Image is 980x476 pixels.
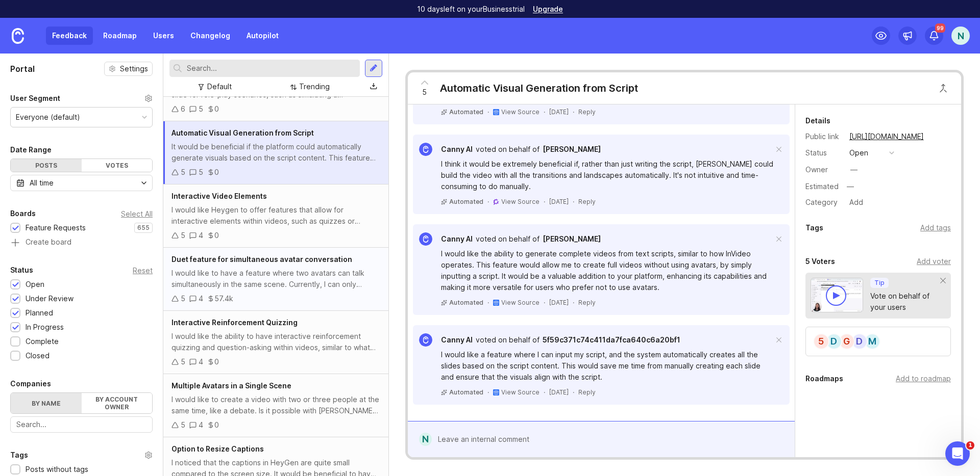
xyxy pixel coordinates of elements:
[16,112,80,123] div: Everyone (default)
[573,108,574,116] div: ·
[181,230,185,241] div: 5
[26,336,59,347] div: Complete
[573,298,574,307] div: ·
[136,179,152,187] svg: toggle icon
[171,444,264,453] span: Option to Resize Captions
[493,109,499,115] img: intercom
[133,268,153,273] div: Reset
[199,167,203,178] div: 5
[299,81,330,92] div: Trending
[805,255,835,268] div: 5 Voters
[805,373,843,385] div: Roadmaps
[171,192,267,200] span: Interactive Video Elements
[487,388,489,396] div: ·
[544,298,545,307] div: ·
[920,222,951,233] div: Add tags
[573,388,574,396] div: ·
[493,389,499,395] img: intercom
[120,64,148,74] span: Settings
[851,333,868,350] div: d
[26,464,88,475] div: Posts without tags
[82,159,153,172] div: Votes
[163,311,388,374] a: Interactive Reinforcement QuizzingI would like the ability to have interactive reinforcement quiz...
[171,268,380,290] div: I would like to have a feature where two avatars can talk simultaneously in the same scene. Curre...
[811,278,864,312] img: video-thumbnail-vote-d41b83416815613422e2ca741bf692cc.jpg
[501,298,540,307] a: View Source
[441,145,473,153] span: Canny AI
[441,158,773,192] div: I think it would be extremely beneficial if, rather than just writing the script, [PERSON_NAME] c...
[11,159,82,172] div: Posts
[147,27,180,45] a: Users
[163,121,388,184] a: Automatic Visual Generation from ScriptIt would be beneficial if the platform could automatically...
[476,334,540,346] div: voted on behalf of
[449,298,483,307] span: Automated
[501,108,540,116] a: View Source
[419,333,432,347] img: Canny AI
[11,393,82,413] label: By name
[10,264,33,276] div: Status
[82,393,153,413] label: By account owner
[163,248,388,311] a: Duet feature for simultaneous avatar conversationI would like to have a feature where two avatars...
[171,141,380,164] div: It would be beneficial if the platform could automatically generate visuals based on the script c...
[26,322,64,333] div: In Progress
[419,143,432,156] img: Canny AI
[417,4,525,14] p: 10 days left on your Business trial
[10,144,52,156] div: Date Range
[896,373,951,384] div: Add to roadmap
[10,63,35,75] h1: Portal
[493,199,499,205] img: gong
[501,388,540,396] a: View Source
[104,62,153,76] a: Settings
[549,108,569,116] span: [DATE]
[917,256,951,267] div: Add voter
[487,298,489,307] div: ·
[214,103,219,115] div: 0
[30,177,54,189] div: All time
[487,197,489,206] div: ·
[826,333,842,350] div: D
[171,318,298,327] span: Interactive Reinforcement Quizzing
[805,222,823,234] div: Tags
[16,419,146,430] input: Search...
[543,335,680,344] span: 5f59c371c74c411da7fca640c6a20bf1
[26,279,44,290] div: Open
[544,388,545,396] div: ·
[26,293,73,304] div: Under Review
[121,211,153,217] div: Select All
[805,183,839,190] div: Estimated
[933,78,953,98] button: Close button
[171,128,314,137] span: Automatic Visual Generation from Script
[805,131,841,142] div: Public link
[26,222,86,233] div: Feature Requests
[171,331,380,353] div: I would like the ability to have interactive reinforcement quizzing and question-asking within vi...
[137,224,150,232] p: 655
[214,167,219,178] div: 0
[419,433,432,446] div: N
[214,293,233,304] div: 57.4k
[440,81,638,95] div: Automatic Visual Generation from Script
[163,374,388,437] a: Multiple Avatars in a Single SceneI would like to create a video with two or three people at the ...
[199,293,203,304] div: 4
[805,197,841,208] div: Category
[543,144,601,155] a: [PERSON_NAME]
[501,198,540,205] span: View Source
[171,381,291,390] span: Multiple Avatars in a Single Scene
[870,290,941,313] div: Vote on behalf of your users
[543,145,601,153] span: [PERSON_NAME]
[419,232,432,246] img: Canny AI
[846,130,927,143] a: [URL][DOMAIN_NAME]
[844,180,857,193] div: —
[10,207,36,220] div: Boards
[12,28,24,44] img: Canny Home
[805,147,841,158] div: Status
[181,356,185,367] div: 5
[10,92,60,104] div: User Segment
[544,197,545,206] div: ·
[945,441,970,466] iframe: Intercom live chat
[199,356,203,367] div: 4
[805,115,830,127] div: Details
[181,419,185,431] div: 5
[874,279,885,287] p: Tip
[927,129,941,144] button: copy icon
[549,388,569,396] span: [DATE]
